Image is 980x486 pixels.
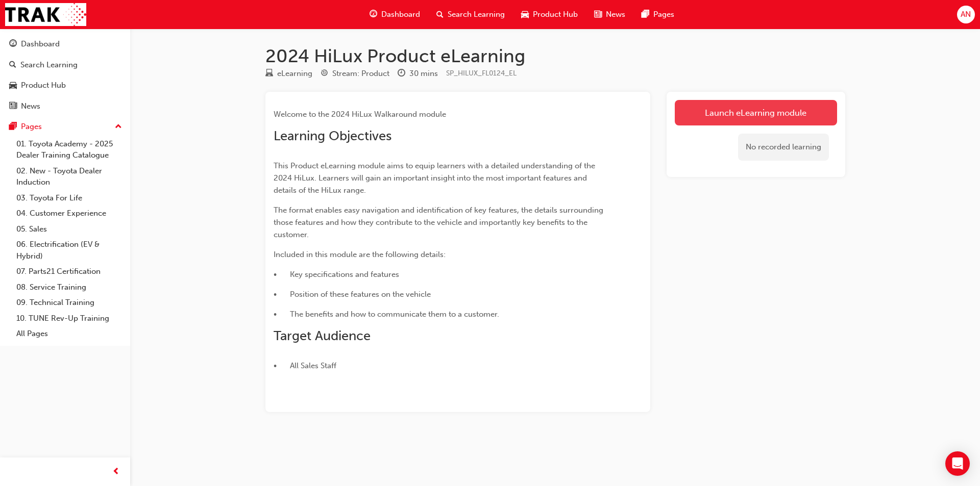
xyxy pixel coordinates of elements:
[12,326,126,342] a: All Pages
[446,69,517,78] span: Learning resource code
[9,81,17,90] span: car-icon
[12,163,126,190] a: 02. New - Toyota Dealer Induction
[21,121,42,133] div: Pages
[277,68,312,80] div: eLearning
[265,67,312,80] div: Type
[513,4,586,25] a: car-iconProduct Hub
[370,8,377,21] span: guage-icon
[12,295,126,311] a: 09. Technical Training
[4,117,126,136] button: Pages
[274,361,336,370] span: • All Sales Staff
[521,8,529,21] span: car-icon
[12,237,126,264] a: 06. Electrification (EV & Hybrid)
[12,190,126,206] a: 03. Toyota For Life
[332,68,389,80] div: Stream: Product
[4,33,126,117] button: DashboardSearch LearningProduct HubNews
[9,61,16,70] span: search-icon
[12,264,126,279] a: 07. Parts21 Certification
[265,69,273,79] span: learningResourceType_ELEARNING-icon
[274,110,446,119] span: Welcome to the 2024 HiLux Walkaround module
[4,35,126,54] a: Dashboard
[21,80,66,91] div: Product Hub
[436,8,444,21] span: search-icon
[961,9,971,20] span: AN
[321,69,328,79] span: target-icon
[9,102,17,111] span: news-icon
[409,68,438,80] div: 30 mins
[20,59,78,71] div: Search Learning
[21,38,60,50] div: Dashboard
[945,451,970,476] div: Open Intercom Messenger
[274,270,399,279] span: • Key specifications and features
[448,9,505,20] span: Search Learning
[361,4,428,25] a: guage-iconDashboard
[112,466,120,478] span: prev-icon
[398,69,405,79] span: clock-icon
[265,45,845,67] h1: 2024 HiLux Product eLearning
[274,310,499,319] span: • The benefits and how to communicate them to a customer.
[586,4,633,25] a: news-iconNews
[642,8,649,21] span: pages-icon
[12,206,126,221] a: 04. Customer Experience
[274,161,597,195] span: This Product eLearning module aims to equip learners with a detailed understanding of the 2024 Hi...
[4,97,126,116] a: News
[21,100,40,112] div: News
[5,3,86,26] img: Trak
[12,136,126,163] a: 01. Toyota Academy - 2025 Dealer Training Catalogue
[12,311,126,326] a: 10. TUNE Rev-Up Training
[381,9,420,20] span: Dashboard
[274,328,371,344] span: Target Audience
[9,40,17,49] span: guage-icon
[675,100,837,125] a: Launch eLearning module
[115,120,122,134] span: up-icon
[957,6,975,23] button: AN
[274,290,431,299] span: • Position of these features on the vehicle
[428,4,513,25] a: search-iconSearch Learning
[4,56,126,74] a: Search Learning
[274,250,446,259] span: Included in this module are the following details:
[633,4,682,25] a: pages-iconPages
[12,279,126,295] a: 08. Service Training
[398,67,438,80] div: Duration
[274,206,605,239] span: The format enables easy navigation and identification of key features, the details surrounding th...
[594,8,602,21] span: news-icon
[738,134,829,161] div: No recorded learning
[12,221,126,237] a: 05. Sales
[653,9,674,20] span: Pages
[533,9,578,20] span: Product Hub
[4,76,126,95] a: Product Hub
[9,122,17,132] span: pages-icon
[274,128,391,144] span: Learning Objectives
[606,9,625,20] span: News
[321,67,389,80] div: Stream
